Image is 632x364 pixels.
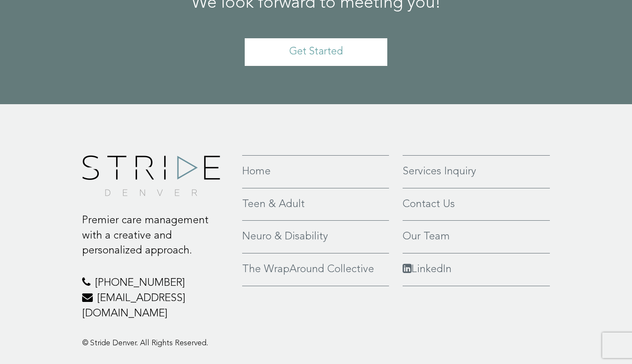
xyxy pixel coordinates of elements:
a: Services Inquiry [403,164,550,179]
a: Our Team [403,229,550,245]
a: The WrapAround Collective [242,262,389,277]
a: LinkedIn [403,262,550,277]
a: Teen & Adult [242,197,389,212]
a: Home [242,164,389,179]
a: Get Started [245,38,387,66]
a: Contact Us [403,197,550,212]
span: © Stride Denver. All Rights Reserved. [82,339,208,347]
img: footer-logo.png [82,155,220,196]
p: Premier care management with a creative and personalized approach. [82,213,230,259]
p: [PHONE_NUMBER] [EMAIL_ADDRESS][DOMAIN_NAME] [82,276,230,321]
a: Neuro & Disability [242,229,389,245]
